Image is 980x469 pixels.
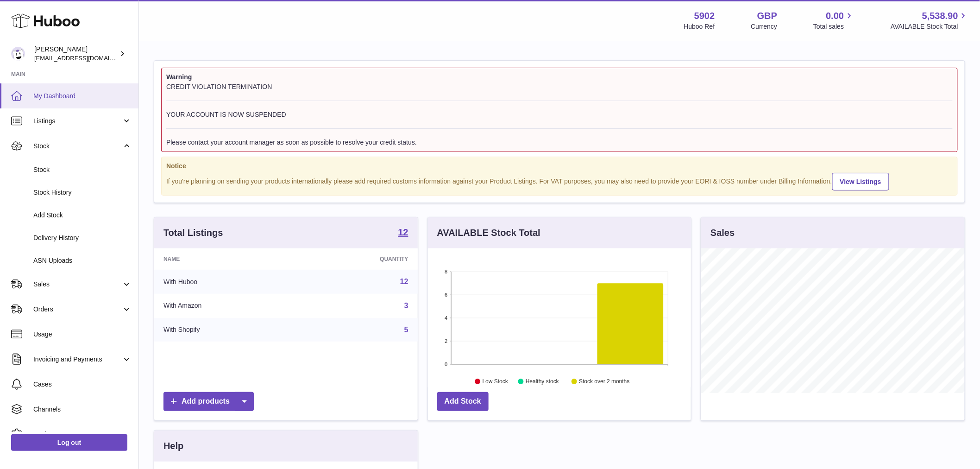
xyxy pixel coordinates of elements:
[710,227,735,239] h3: Sales
[891,10,969,31] a: 5,538.90 AVAILABLE Stock Total
[154,270,298,294] td: With Huboo
[33,234,132,242] span: Delivery History
[33,380,132,389] span: Cases
[11,47,25,61] img: internalAdmin-5902@internal.huboo.com
[154,248,298,270] th: Name
[11,434,127,451] a: Log out
[445,338,447,344] text: 2
[163,227,223,239] h3: Total Listings
[445,292,447,298] text: 6
[33,92,132,101] span: My Dashboard
[33,355,122,364] span: Invoicing and Payments
[684,22,715,31] div: Huboo Ref
[154,318,298,342] td: With Shopify
[154,294,298,318] td: With Amazon
[166,162,953,171] strong: Notice
[813,10,854,31] a: 0.00 Total sales
[33,280,122,289] span: Sales
[33,117,122,126] span: Listings
[166,171,953,190] div: If you're planning on sending your products internationally please add required customs informati...
[526,379,559,385] text: Healthy stock
[166,82,953,147] div: CREDIT VIOLATION TERMINATION YOUR ACCOUNT IS NOW SUSPENDED Please contact your account manager as...
[33,330,132,339] span: Usage
[33,256,132,265] span: ASN Uploads
[33,188,132,197] span: Stock History
[34,45,118,63] div: [PERSON_NAME]
[398,228,408,239] a: 12
[33,211,132,220] span: Add Stock
[832,173,889,190] a: View Listings
[445,361,447,367] text: 0
[33,142,122,151] span: Stock
[437,392,489,411] a: Add Stock
[34,54,136,62] span: [EMAIL_ADDRESS][DOMAIN_NAME]
[579,379,629,385] text: Stock over 2 months
[483,379,509,385] text: Low Stock
[445,269,447,274] text: 8
[826,10,844,22] span: 0.00
[33,305,122,314] span: Orders
[891,22,969,31] span: AVAILABLE Stock Total
[922,10,958,22] span: 5,538.90
[33,165,132,174] span: Stock
[404,326,408,334] a: 5
[163,392,254,411] a: Add products
[166,73,953,82] strong: Warning
[33,430,132,439] span: Settings
[298,248,417,270] th: Quantity
[400,278,408,285] a: 12
[694,10,715,22] strong: 5902
[751,22,778,31] div: Currency
[813,22,854,31] span: Total sales
[437,227,540,239] h3: AVAILABLE Stock Total
[33,405,132,414] span: Channels
[398,228,408,237] strong: 12
[445,315,447,321] text: 4
[757,10,777,22] strong: GBP
[404,302,408,310] a: 3
[163,440,183,452] h3: Help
